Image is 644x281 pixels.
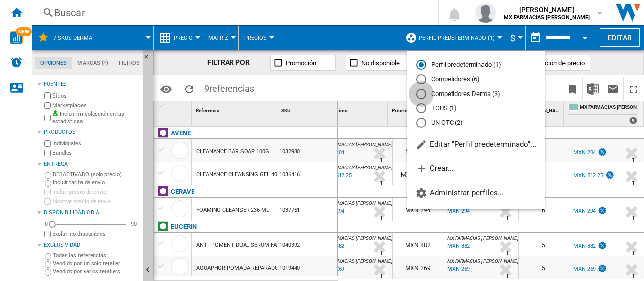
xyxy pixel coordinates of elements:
[415,140,537,149] span: Editar "Perfil predeterminado"...
[416,118,536,128] md-radio-button: UN OTC (2)
[416,75,536,84] md-radio-button: Competidores (6)
[416,89,536,99] md-radio-button: Competidores Derma (3)
[416,60,536,70] md-radio-button: Perfil predeterminado (1)
[415,188,504,197] span: Administrar perfiles...
[415,164,454,173] span: Crear...
[416,104,536,113] md-radio-button: TOUS (1)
